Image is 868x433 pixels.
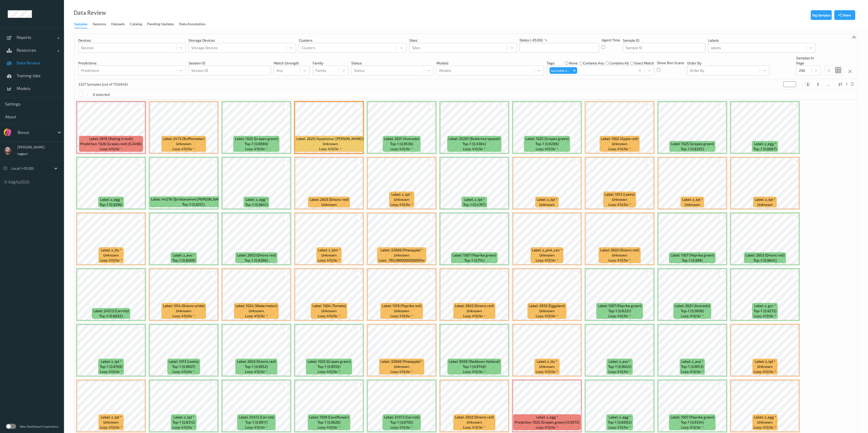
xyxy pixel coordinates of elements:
[602,38,620,43] p: Agent Time
[394,197,409,202] span: unknown
[318,369,340,374] span: Loss: 410.1kr *
[390,141,413,146] span: top-1 (0.9536)
[100,202,123,207] span: top-1 (0.9296)
[100,425,122,430] span: Loss: 410.1kr *
[179,21,211,28] a: Data Annotation
[671,141,714,146] span: Label: 1025 (Grapes green)
[390,313,413,319] span: Loss: 410.1kr *
[163,303,205,308] span: Label: 1014 (Onions white)
[623,38,705,43] p: Sample ID
[274,61,310,66] p: Match Strength
[634,61,654,66] label: exact match
[539,364,555,369] span: unknown
[172,364,195,369] span: top-1 (0.9807)
[539,308,555,313] span: unknown
[169,359,199,364] span: Label: 1013 (Leeks)
[382,303,422,308] span: Label: 1019 (Paprika red)
[537,359,557,364] span: Label: z_ttu *
[390,202,413,207] span: Loss: 410.1kr *
[515,420,579,425] span: Prediction: 1025 (Grapes green) (0.9573)
[550,67,572,74] div: barcoded item
[130,21,142,28] div: Catalog
[608,308,631,313] span: top-1 (0.8221)
[176,308,191,313] span: unknown
[100,146,122,151] span: Loss: 410.1kr *
[100,258,122,263] span: Loss: 410.1kr *
[111,21,130,28] a: Datasets
[537,197,557,202] span: Label: z_tpt *
[101,248,122,253] span: Label: z_ttu *
[753,258,777,263] span: top-1 (0.9645)
[130,21,147,28] a: Catalog
[600,248,639,253] span: Label: 2603 (Onions red)
[312,303,346,308] span: Label: 1004 (Tomato)
[172,425,195,430] span: Loss: 410.1kr *
[448,136,500,141] span: Label: 25201 (Butternut squash)
[173,253,195,258] span: Label: z_avo *
[318,258,340,263] span: Loss: 410.1kr *
[318,248,340,253] span: Label: z_blm *
[805,82,810,87] button: 1
[681,308,704,313] span: top-1 (0.3806)
[172,258,195,263] span: top-1 (0.8009)
[245,425,268,430] span: Loss: 410.1kr *
[384,415,420,420] span: Label: 24513 (Carrots)
[394,253,409,258] span: unknown
[671,415,714,420] span: Label: 1007 (Paprika green)
[536,369,558,374] span: Loss: 410.1kr *
[409,38,517,43] p: Sites
[572,67,577,74] div: Remove barcoded item
[235,136,278,141] span: Label: 1025 (Grapes green)
[245,258,268,263] span: top-1 (0.8268)
[318,425,340,430] span: Loss: 410.1kr *
[608,146,631,151] span: Loss: 410.1kr *
[384,136,419,141] span: Label: 2631 (Avocado)
[539,253,555,258] span: unknown
[319,146,342,151] span: Loss: 410.1kr *
[463,425,486,430] span: Loss: 410.1kr *
[536,313,558,319] span: Loss: 410.1kr *
[547,61,554,66] p: Tags
[245,202,268,207] span: top-1 (0.9641)
[436,61,544,66] p: Models
[754,303,776,308] span: Label: z_grc *
[455,303,494,308] span: Label: 2603 (Onions red)
[100,369,122,374] span: Loss: 410.1kr *
[237,253,276,258] span: Label: 2603 (Onions red)
[299,38,406,43] p: Clusters
[449,359,500,364] span: Label: 8939 (Reddown Holland)
[307,359,351,364] span: Label: 1025 (Grapes green)
[467,420,482,425] span: unknown
[463,141,486,146] span: top-1 (0.3384)
[520,38,543,43] p: dates (-05:00)
[390,369,413,374] span: Loss: 410.1kr *
[99,313,123,319] span: top-1 (0.8832)
[671,253,714,258] span: Label: 1007 (Paprika green)
[681,420,704,425] span: top-1 (0.9334)
[463,369,486,374] span: Loss: 410.1kr *
[681,146,704,151] span: top-1 (0.8325)
[310,197,349,202] span: Label: 2603 (Onions red)
[103,253,119,258] span: unknown
[390,420,413,425] span: top-1 (0.8705)
[826,82,832,87] button: ...
[608,313,631,319] span: Loss: 410.1kr *
[536,425,558,430] span: Loss: 410.1kr *
[745,253,785,258] span: Label: 2603 (Onions red)
[318,313,340,319] span: Loss: 410.1kr *
[757,420,773,425] span: unknown
[321,202,337,207] span: unknown
[317,364,340,369] span: top-1 (0.9555)
[172,420,195,425] span: top-1 (0.8312)
[657,60,684,65] p: Show Non Scans
[321,253,337,258] span: unknown
[245,197,268,202] span: Label: z_egg *
[757,202,773,207] span: unknown
[93,92,110,97] p: 0 selected
[685,202,700,207] span: unknown
[837,82,844,87] button: 17
[612,253,627,258] span: unknown
[245,146,268,151] span: Loss: 410.1kr *
[89,136,133,141] span: Label: 2618 (Baking in bulk)
[245,313,268,319] span: Loss: 410.1kr *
